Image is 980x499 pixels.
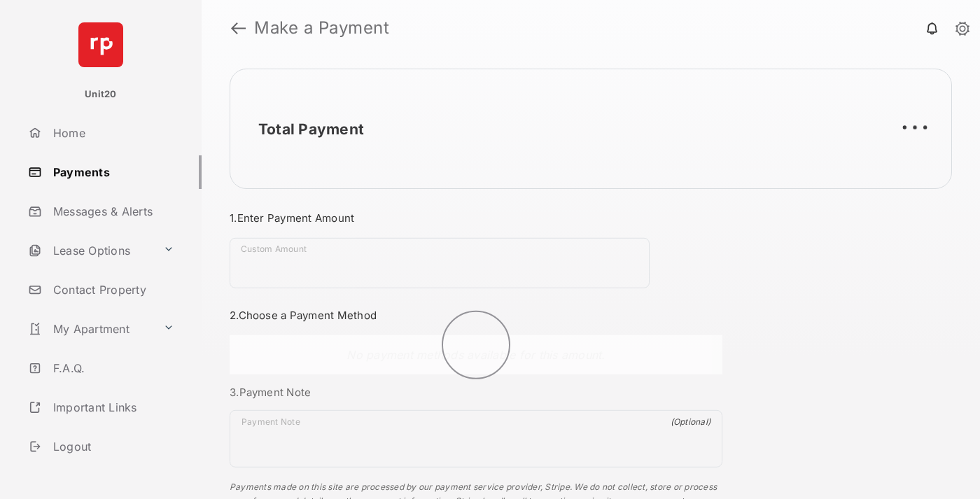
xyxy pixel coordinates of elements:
[22,116,202,150] a: Home
[230,309,722,322] h3: 2. Choose a Payment Method
[230,386,722,399] h3: 3. Payment Note
[22,430,202,463] a: Logout
[22,273,202,307] a: Contact Property
[22,312,157,346] a: My Apartment
[22,391,180,424] a: Important Links
[22,155,202,189] a: Payments
[78,22,123,67] img: svg+xml;base64,PHN2ZyB4bWxucz0iaHR0cDovL3d3dy53My5vcmcvMjAwMC9zdmciIHdpZHRoPSI2NCIgaGVpZ2h0PSI2NC...
[22,234,157,267] a: Lease Options
[22,351,202,385] a: F.A.Q.
[85,87,117,101] p: Unit20
[230,211,722,225] h3: 1. Enter Payment Amount
[254,20,389,36] strong: Make a Payment
[258,120,364,138] h2: Total Payment
[22,195,202,228] a: Messages & Alerts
